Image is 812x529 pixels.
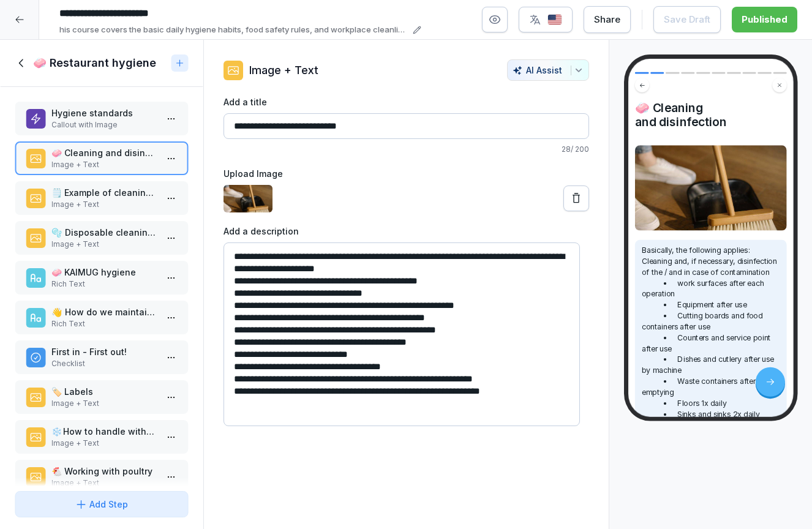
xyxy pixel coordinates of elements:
div: Share [594,13,620,26]
p: his course covers the basic daily hygiene habits, food safety rules, and workplace cleanliness st... [59,24,409,36]
p: Callout with Image [51,119,157,130]
div: Published [742,13,788,26]
p: Image + Text [51,199,157,210]
div: Hygiene standardsCallout with Image [15,102,189,135]
button: Add Step [15,491,189,517]
label: Add a title [224,96,589,108]
p: 👋 How do we maintain the high quality... [51,306,157,318]
div: ❄️ How to handle with frozen foodsImage + Text [15,420,189,454]
div: Save Draft [664,13,710,26]
label: Upload Image [224,167,589,180]
img: us.svg [547,14,562,26]
div: 🐔 Working with poultryImage + Text [15,460,189,493]
p: 🧼 Cleaning and disinfection [51,146,157,159]
p: 🐔 Working with poultry [51,465,157,478]
p: Rich Text [51,318,157,329]
p: First in - First out! [51,345,157,358]
p: Rich Text [51,279,157,290]
p: 🫧 Disposable cleaning cloths [51,226,157,239]
div: Add Step [75,498,128,511]
p: ❄️ How to handle with frozen foods [51,425,157,438]
div: First in - First out!Checklist [15,340,189,374]
p: Image + Text [51,239,157,250]
p: 🗒️ Example of cleaning plan [51,186,157,199]
label: Add a description [224,225,589,238]
div: AI Assist [513,65,584,75]
p: 🧼 KAIMUG hygiene [51,266,157,279]
p: 🏷️ Labels [51,385,157,398]
p: Hygiene standards [51,107,157,119]
p: Image + Text [51,159,157,170]
h4: 🧼 Cleaning and disinfection [634,101,786,130]
div: 🏷️ LabelsImage + Text [15,380,189,414]
p: Checklist [51,358,157,369]
div: 🧼 KAIMUG hygieneRich Text [15,261,189,295]
div: 🧼 Cleaning and disinfectionImage + Text [15,141,189,175]
p: 28 / 200 [224,144,589,155]
img: Image and Text preview image [634,145,786,230]
div: 👋 How do we maintain the high quality...Rich Text [15,301,189,334]
h1: 🧼 Restaurant hygiene [33,56,156,70]
button: Save Draft [653,6,721,33]
p: Image + Text [51,438,157,449]
button: Published [732,7,797,32]
p: Image + Text [249,62,318,78]
div: 🗒️ Example of cleaning planImage + Text [15,181,189,215]
button: Share [584,6,631,33]
div: 🫧 Disposable cleaning clothsImage + Text [15,221,189,255]
p: Basically, the following applies: Cleaning and, if necessary, disinfection of the / and in case o... [641,245,780,463]
p: Image + Text [51,398,157,409]
button: AI Assist [507,59,589,81]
